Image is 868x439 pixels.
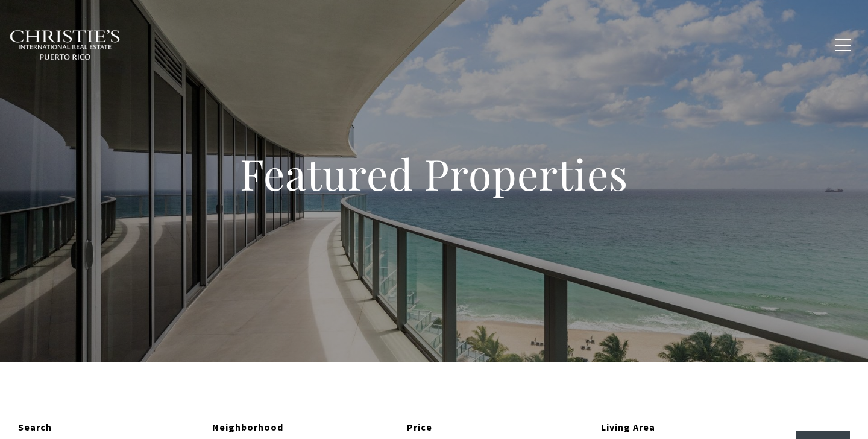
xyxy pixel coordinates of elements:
[9,30,121,61] img: Christie's International Real Estate black text logo
[601,420,786,435] div: Living Area
[18,420,203,435] div: Search
[407,420,592,435] div: Price
[212,420,397,435] div: Neighborhood
[163,147,705,200] h1: Featured Properties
